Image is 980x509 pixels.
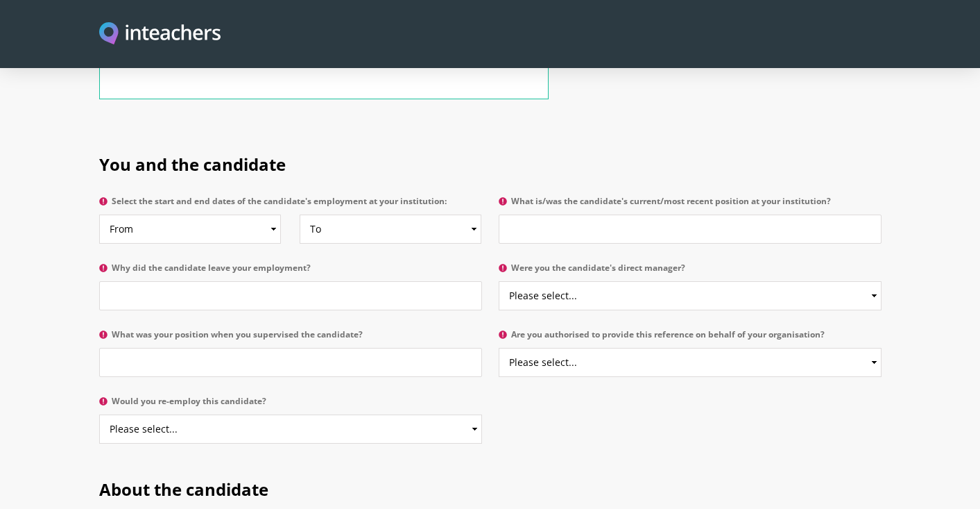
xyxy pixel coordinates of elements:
[99,478,268,501] span: About the candidate
[499,263,882,281] label: Were you the candidate's direct manager?
[99,263,482,281] label: Why did the candidate leave your employment?
[99,397,482,415] label: Would you re-employ this candidate?
[99,330,482,348] label: What was your position when you supervised the candidate?
[99,22,221,47] a: Visit this site's homepage
[499,330,882,348] label: Are you authorised to provide this reference on behalf of your organisation?
[99,153,286,176] span: You and the candidate
[499,197,882,215] label: What is/was the candidate's current/most recent position at your institution?
[99,22,221,47] img: Inteachers
[99,197,482,215] label: Select the start and end dates of the candidate's employment at your institution:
